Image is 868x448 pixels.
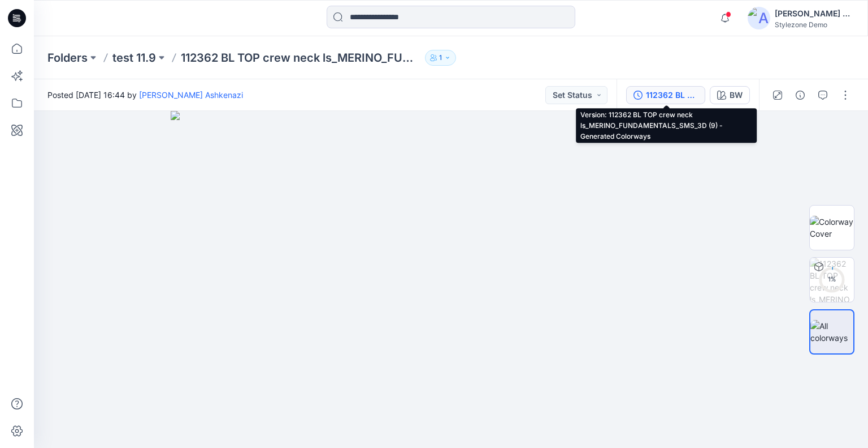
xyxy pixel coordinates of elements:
[710,86,750,104] button: BW
[818,275,845,284] div: 1 %
[139,90,243,100] a: [PERSON_NAME] Ashkenazi
[47,50,88,66] a: Folders
[181,50,420,66] p: 112362 BL TOP crew neck ls_MERINO_FUNDAMENTALS_SMS_3D (9)
[730,89,743,101] div: BW
[791,86,809,104] button: Details
[775,7,854,20] div: [PERSON_NAME] Ashkenazi
[626,86,705,104] button: 112362 BL TOP crew neck ls_MERINO_FUNDAMENTALS_SMS_3D (9) - Generated Colorways
[775,20,854,29] div: Stylezone Demo
[748,7,770,29] img: avatar
[425,50,456,66] button: 1
[47,89,243,101] span: Posted [DATE] 16:44 by
[810,258,854,302] img: 112362 BL TOP crew neck ls_MERINO_FUNDAMENTALS_SMS_3D (9) BW
[810,320,853,344] img: All colorways
[646,89,698,101] div: 112362 BL TOP crew neck ls_MERINO_FUNDAMENTALS_SMS_3D (9) - Generated Colorways
[112,50,156,66] a: test 11.9
[171,111,731,448] img: eyJhbGciOiJIUzI1NiIsImtpZCI6IjAiLCJzbHQiOiJzZXMiLCJ0eXAiOiJKV1QifQ.eyJkYXRhIjp7InR5cGUiOiJzdG9yYW...
[439,52,442,64] p: 1
[810,216,854,240] img: Colorway Cover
